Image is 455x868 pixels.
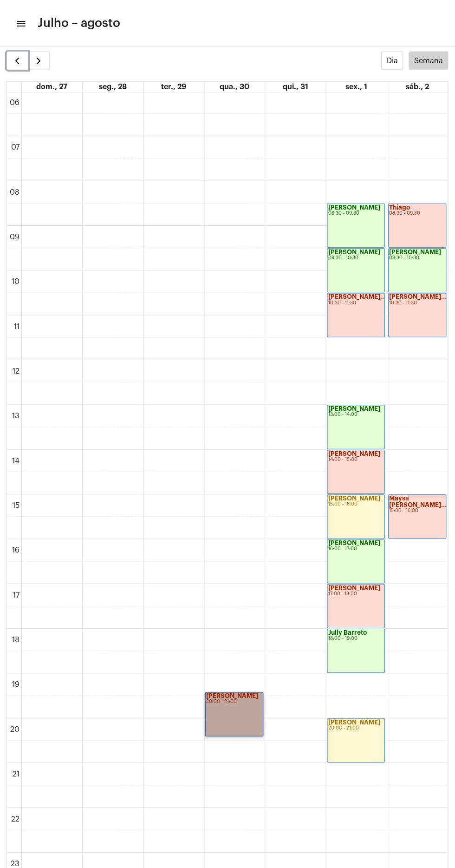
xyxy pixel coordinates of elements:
strong: Maysa [PERSON_NAME]... [389,493,446,506]
div: 16:00 - 17:00 [328,545,383,550]
div: 23 [10,856,22,865]
strong: [PERSON_NAME] [328,717,380,723]
button: Semana Anterior [7,51,29,70]
div: 18:00 - 19:00 [328,634,383,639]
div: 18 [11,633,22,642]
mat-icon: sidenav icon [17,18,26,29]
div: 09:30 - 10:30 [328,255,383,260]
a: 28 de julho de 2025 [97,81,129,92]
strong: [PERSON_NAME] [389,248,441,254]
strong: [PERSON_NAME]... [328,293,385,299]
div: 13:00 - 14:00 [328,411,383,416]
div: 22 [10,812,22,820]
div: 15:00 - 16:00 [328,500,383,505]
strong: [PERSON_NAME] [328,404,380,410]
a: 1 de agosto de 2025 [343,81,369,92]
div: 20 [9,723,22,731]
div: 14 [11,455,22,463]
div: 16 [11,544,22,552]
span: Julho – agosto [38,16,121,31]
strong: [PERSON_NAME] [328,204,380,210]
strong: [PERSON_NAME] [328,538,380,544]
div: 20:00 - 21:00 [328,723,383,728]
strong: [PERSON_NAME]... [389,293,446,299]
a: 29 de julho de 2025 [160,81,188,92]
div: 17 [12,589,22,597]
div: 10:30 - 11:30 [328,299,383,304]
a: 30 de julho de 2025 [218,81,251,92]
div: 08:30 - 09:30 [328,210,383,215]
strong: [PERSON_NAME] [328,493,380,500]
strong: [PERSON_NAME] [328,248,380,254]
div: 08:30 - 09:30 [389,210,445,215]
div: 10:30 - 11:30 [389,299,445,304]
button: Próximo Semana [29,51,51,70]
div: 09 [9,232,22,240]
strong: Thiago [389,204,409,210]
a: 31 de julho de 2025 [281,81,310,92]
strong: Jully Barreto [328,627,366,633]
div: 15:00 - 16:00 [389,506,445,512]
div: 15 [12,500,22,508]
div: 17:00 - 18:00 [328,589,383,594]
div: 13 [11,410,22,419]
div: 10 [11,276,22,285]
div: 06 [9,98,22,106]
div: 12 [12,366,22,374]
div: 07 [10,143,22,151]
div: 21 [12,767,22,776]
strong: [PERSON_NAME] [328,449,380,455]
div: 09:30 - 10:30 [389,255,445,260]
button: Semana [408,51,448,69]
div: 14:00 - 15:00 [328,455,383,460]
strong: [PERSON_NAME] [328,583,380,589]
div: 11 [13,321,22,329]
a: 27 de julho de 2025 [35,81,70,92]
div: 08 [9,187,22,196]
a: 2 de agosto de 2025 [403,81,430,92]
div: 19 [11,678,22,686]
button: Dia [381,51,403,69]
